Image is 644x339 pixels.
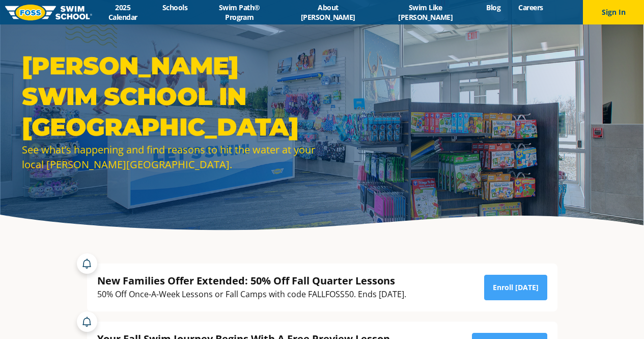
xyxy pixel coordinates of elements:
[97,288,406,301] div: 50% Off Once-A-Week Lessons or Fall Camps with code FALLFOSS50. Ends [DATE].
[283,3,374,22] a: About [PERSON_NAME]
[154,3,197,12] a: Schools
[97,274,406,288] div: New Families Offer Extended: 50% Off Fall Quarter Lessons
[92,3,154,22] a: 2025 Calendar
[478,3,510,12] a: Blog
[5,5,92,20] img: FOSS Swim School Logo
[510,3,552,12] a: Careers
[22,142,317,172] div: See what’s happening and find reasons to hit the water at your local [PERSON_NAME][GEOGRAPHIC_DATA].
[197,3,283,22] a: Swim Path® Program
[22,50,317,142] h1: [PERSON_NAME] Swim School in [GEOGRAPHIC_DATA]
[484,275,547,300] a: Enroll [DATE]
[374,3,478,22] a: Swim Like [PERSON_NAME]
